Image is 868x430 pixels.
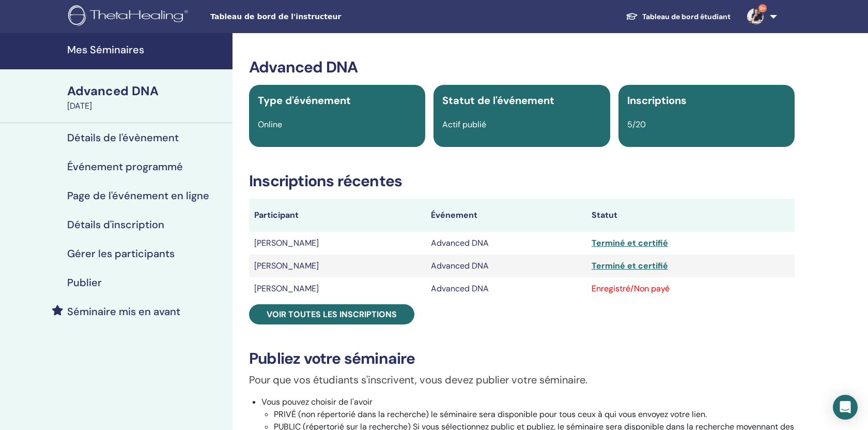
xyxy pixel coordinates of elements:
td: Advanced DNA [426,232,586,255]
a: Voir toutes les inscriptions [249,304,414,324]
td: Advanced DNA [426,277,586,300]
th: Participant [249,199,426,232]
a: Advanced DNA[DATE] [61,82,233,112]
h4: Détails de l'évènement [67,131,179,144]
div: Advanced DNA [67,82,226,100]
div: Enregistré/Non payé [592,283,789,295]
a: Tableau de bord étudiant [617,7,739,26]
h4: Mes Séminaires [67,43,226,56]
h4: Séminaire mis en avant [67,305,180,318]
span: Type d'événement [258,94,351,107]
div: Terminé et certifié [592,260,789,272]
h3: Advanced DNA [249,58,795,77]
td: Advanced DNA [426,255,586,277]
th: Statut [586,199,795,232]
h4: Publier [67,276,102,289]
span: Actif publié [442,119,486,130]
td: [PERSON_NAME] [249,255,426,277]
img: default.jpg [747,8,764,25]
h4: Événement programmé [67,160,183,173]
span: Tableau de bord de l'instructeur [210,11,365,22]
img: graduation-cap-white.svg [626,12,638,21]
td: [PERSON_NAME] [249,277,426,300]
img: logo.png [68,5,192,28]
span: 5/20 [627,119,646,130]
li: PRIVÉ (non répertorié dans la recherche) le séminaire sera disponible pour tous ceux à qui vous e... [274,408,795,421]
h4: Détails d'inscription [67,218,164,231]
th: Événement [426,199,586,232]
h3: Publiez votre séminaire [249,349,795,368]
span: Voir toutes les inscriptions [267,309,397,320]
span: 9+ [758,4,767,12]
span: Inscriptions [627,94,687,107]
div: Open Intercom Messenger [833,395,858,420]
div: [DATE] [67,100,226,112]
div: Terminé et certifié [592,237,789,249]
h3: Inscriptions récentes [249,172,795,190]
td: [PERSON_NAME] [249,232,426,255]
span: Statut de l'événement [442,94,554,107]
p: Pour que vos étudiants s'inscrivent, vous devez publier votre séminaire. [249,372,795,388]
span: Online [258,119,282,130]
h4: Page de l'événement en ligne [67,189,209,202]
h4: Gérer les participants [67,247,175,260]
